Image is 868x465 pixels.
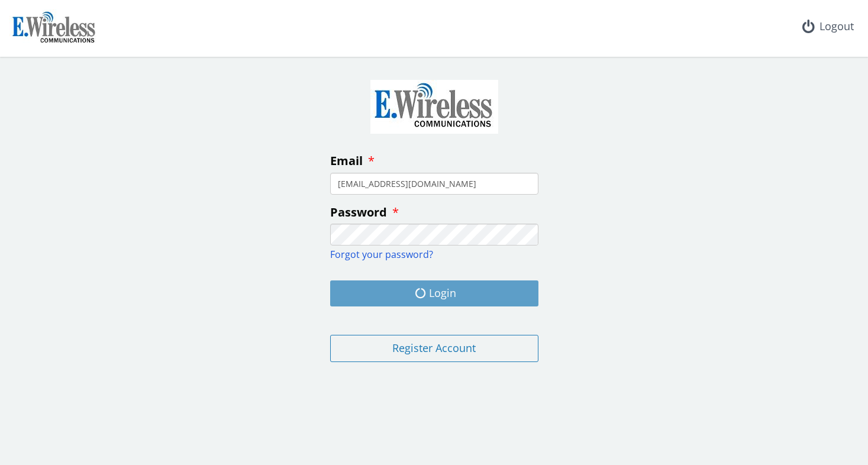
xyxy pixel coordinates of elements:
[330,153,363,169] span: Email
[330,204,387,220] span: Password
[330,248,433,261] a: Forgot your password?
[330,280,538,306] button: Login
[330,173,538,195] input: enter your email address
[330,335,538,362] button: Register Account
